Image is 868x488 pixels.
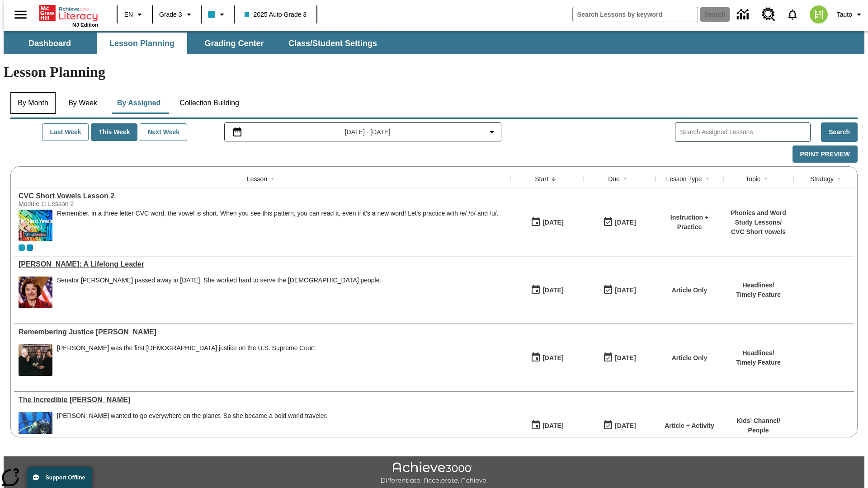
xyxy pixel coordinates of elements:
img: avatar image [810,5,828,23]
div: Remember, in a three letter CVC word, the vowel is short. When you see this pattern, you can read... [57,210,498,241]
button: Sort [760,174,771,184]
img: Senator Dianne Feinstein of California smiles with the U.S. flag behind her. [19,277,52,308]
div: Strategy [810,174,834,183]
p: Article + Activity [665,421,714,431]
div: Senator Dianne Feinstein passed away in September 2023. She worked hard to serve the American peo... [57,277,381,308]
span: Support Offline [46,474,85,481]
div: [DATE] [542,285,563,296]
span: EN [124,10,133,19]
div: [DATE] [615,217,636,228]
img: Chief Justice Warren Burger, wearing a black robe, holds up his right hand and faces Sandra Day O... [19,344,52,376]
p: Phonics and Word Study Lessons / [728,208,789,227]
div: Due [608,174,620,183]
p: Remember, in a three letter CVC word, the vowel is short. When you see this pattern, you can read... [57,210,498,217]
button: 09/29/25: Last day the lesson can be accessed [600,349,639,366]
a: Data Center [731,2,756,27]
svg: Collapse Date Range Filter [486,127,497,137]
button: Class/Student Settings [281,33,384,54]
div: Home [39,3,98,28]
div: Sandra Day O'Connor was the first female justice on the U.S. Supreme Court. [57,344,316,376]
span: Grade 3 [159,10,182,19]
div: Module 1: Lesson 2 [19,200,154,207]
span: Tauto [837,10,852,19]
button: By Assigned [110,92,168,114]
input: search field [573,7,698,22]
div: Lesson [247,174,267,183]
a: CVC Short Vowels Lesson 2, Lessons [19,192,506,200]
span: Current Class [19,244,25,251]
button: Sort [702,174,713,184]
a: The Incredible Kellee Edwards, Lessons [19,396,506,404]
div: [DATE] [615,285,636,296]
button: Class color is light blue. Change class color [204,6,231,23]
a: Dianne Feinstein: A Lifelong Leader, Lessons [19,260,506,268]
button: 09/29/25: First time the lesson was available [528,349,566,366]
div: [DATE] [542,352,563,364]
button: Select the date range menu item [228,127,498,137]
button: Sort [834,174,844,184]
button: Language: EN, Select a language [120,6,149,23]
a: Notifications [781,3,804,26]
div: OL 2025 Auto Grade 4 [27,244,33,251]
div: Start [535,174,548,183]
div: Senator [PERSON_NAME] passed away in [DATE]. She worked hard to serve the [DEMOGRAPHIC_DATA] people. [57,277,381,284]
button: Print Preview [793,145,858,163]
a: Home [39,4,98,22]
p: Timely Feature [736,290,781,300]
div: SubNavbar [4,31,864,54]
img: Achieve3000 Differentiate Accelerate Achieve [380,462,488,485]
button: Profile/Settings [833,6,868,23]
p: Headlines / [736,348,781,358]
span: Grading Center [204,38,264,49]
div: Remembering Justice O'Connor [19,328,506,336]
p: Headlines / [736,281,781,290]
div: SubNavbar [4,33,385,54]
span: NJ Edition [72,22,98,28]
p: Article Only [672,286,708,295]
a: Remembering Justice O'Connor, Lessons [19,328,506,336]
div: [DATE] [542,217,563,228]
div: [DATE] [542,420,563,432]
div: CVC Short Vowels Lesson 2 [19,192,506,200]
div: Topic [745,174,760,183]
p: Article Only [672,353,708,363]
button: Sort [548,174,559,184]
a: Resource Center, Will open in new tab [756,2,781,27]
button: Grading Center [189,33,279,54]
button: Sort [620,174,631,184]
p: Timely Feature [736,358,781,367]
div: [PERSON_NAME] wanted to go everywhere on the planet. So she became a bold world traveler. [57,412,327,420]
button: Sort [267,174,278,184]
span: [DATE] - [DATE] [345,127,391,137]
div: Lesson Type [666,174,702,183]
div: Dianne Feinstein: A Lifelong Leader [19,260,506,268]
button: 09/29/25: Last day the lesson can be accessed [600,282,639,299]
input: Search Assigned Lessons [680,126,810,139]
h1: Lesson Planning [4,64,864,80]
p: Kids' Channel / [736,416,780,426]
div: [PERSON_NAME] was the first [DEMOGRAPHIC_DATA] justice on the U.S. Supreme Court. [57,344,316,352]
button: Last Week [42,123,89,141]
button: By Month [10,92,56,114]
button: Collection Building [172,92,246,114]
button: Lesson Planning [97,33,187,54]
button: This Week [91,123,137,141]
div: [DATE] [615,352,636,364]
span: Lesson Planning [109,38,175,49]
button: Select a new avatar [804,3,833,26]
div: Kellee Edwards wanted to go everywhere on the planet. So she became a bold world traveler. [57,412,327,444]
button: Grade: Grade 3, Select a grade [156,6,198,23]
button: Next Week [140,123,187,141]
button: 09/29/25: First time the lesson was available [528,282,566,299]
button: Support Offline [27,467,92,488]
button: 09/29/25: First time the lesson was available [528,214,566,231]
p: CVC Short Vowels [728,227,789,237]
div: The Incredible Kellee Edwards [19,396,506,404]
button: Search [821,122,858,142]
button: 09/29/25: Last day the lesson can be accessed [600,214,639,231]
button: Open side menu [7,1,34,28]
